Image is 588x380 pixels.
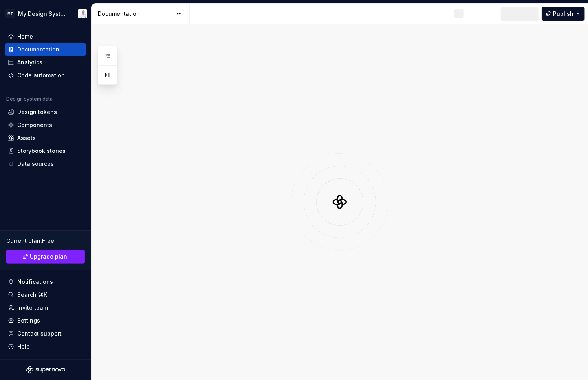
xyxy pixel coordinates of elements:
[5,158,86,170] a: Data sources
[78,9,87,18] img: Christian Heydt
[17,330,62,338] div: Contact support
[553,10,573,18] span: Publish
[18,10,68,18] div: My Design System
[17,121,52,129] div: Components
[6,237,85,245] div: Current plan : Free
[17,160,54,168] div: Data sources
[5,43,86,56] a: Documentation
[5,9,15,18] div: MZ
[5,327,86,340] button: Contact support
[5,30,86,43] a: Home
[5,340,86,353] button: Help
[17,59,42,66] div: Analytics
[5,119,86,131] a: Components
[5,56,86,69] a: Analytics
[6,96,53,102] div: Design system data
[5,275,86,288] button: Notifications
[17,317,40,325] div: Settings
[17,278,53,286] div: Notifications
[5,145,86,157] a: Storybook stories
[5,132,86,144] a: Assets
[5,301,86,314] a: Invite team
[30,253,68,261] span: Upgrade plan
[17,134,36,142] div: Assets
[17,72,65,79] div: Code automation
[5,106,86,118] a: Design tokens
[5,288,86,301] button: Search ⌘K
[17,33,33,40] div: Home
[5,314,86,327] a: Settings
[26,366,65,374] svg: Supernova Logo
[17,147,66,155] div: Storybook stories
[17,108,57,116] div: Design tokens
[17,46,59,53] div: Documentation
[98,10,172,18] div: Documentation
[17,343,30,351] div: Help
[17,291,47,299] div: Search ⌘K
[542,7,585,21] button: Publish
[17,304,48,312] div: Invite team
[2,5,90,22] button: MZMy Design SystemChristian Heydt
[6,250,85,264] a: Upgrade plan
[5,69,86,82] a: Code automation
